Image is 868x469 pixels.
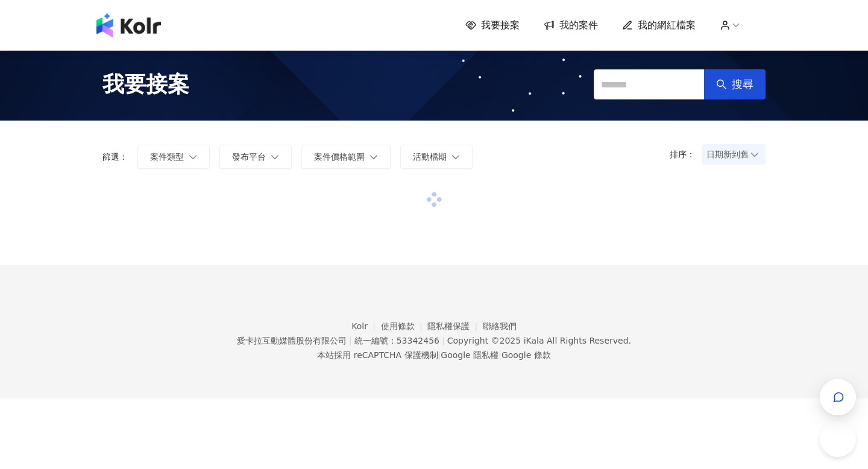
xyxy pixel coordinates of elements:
[638,19,696,32] span: 我的網紅檔案
[301,145,391,169] button: 案件價格範圍
[349,336,352,345] span: |
[400,145,473,169] button: 活動檔期
[465,19,520,32] a: 我要接案
[102,69,189,99] span: 我要接案
[498,350,502,360] span: |
[232,152,266,162] span: 發布平台
[351,321,380,331] a: Kolr
[706,145,761,163] span: 日期新到舊
[381,321,428,331] a: 使用條款
[219,145,292,169] button: 發布平台
[716,79,727,90] span: search
[438,350,441,360] span: |
[524,336,544,345] a: iKala
[483,321,517,331] a: 聯絡我們
[442,336,445,345] span: |
[559,19,598,32] span: 我的案件
[96,13,161,37] img: logo
[447,336,631,345] div: Copyright © 2025 All Rights Reserved.
[237,336,347,345] div: 愛卡拉互動媒體股份有限公司
[150,152,184,162] span: 案件類型
[820,432,856,468] iframe: Toggle Customer Support
[427,321,483,331] a: 隱私權保護
[502,350,551,360] a: Google 條款
[137,145,210,169] button: 案件類型
[441,350,498,360] a: Google 隱私權
[544,19,598,32] a: 我的案件
[317,348,550,362] span: 本站採用 reCAPTCHA 保護機制
[481,19,520,32] span: 我要接案
[732,78,753,91] span: 搜尋
[102,152,128,162] p: 篩選：
[314,152,365,162] span: 案件價格範圍
[354,336,439,345] div: 統一編號：53342456
[622,19,696,32] a: 我的網紅檔案
[413,152,447,162] span: 活動檔期
[704,69,766,99] button: 搜尋
[670,150,702,159] p: 排序：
